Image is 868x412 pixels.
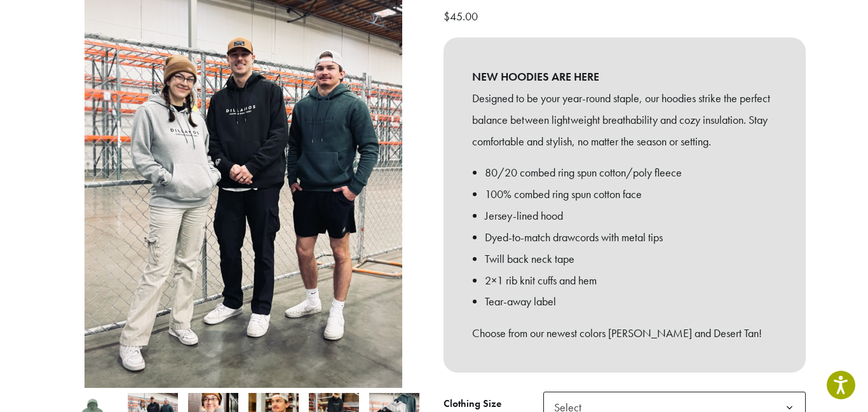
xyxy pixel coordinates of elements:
[485,183,777,205] li: 100% combed ring spun cotton face
[485,162,777,183] li: 80/20 combed ring spun cotton/poly fleece
[444,9,481,23] bdi: 45.00
[485,227,777,248] li: Dyed-to-match drawcords with metal tips
[485,291,777,312] li: Tear-away label
[472,322,777,344] p: Choose from our newest colors [PERSON_NAME] and Desert Tan!
[485,205,777,227] li: Jersey-lined hood
[472,66,777,88] b: NEW HOODIES ARE HERE
[444,9,450,23] span: $
[472,88,777,152] p: Designed to be your year-round staple, our hoodies strike the perfect balance between lightweight...
[485,248,777,270] li: Twill back neck tape
[485,270,777,291] li: 2×1 rib knit cuffs and hem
